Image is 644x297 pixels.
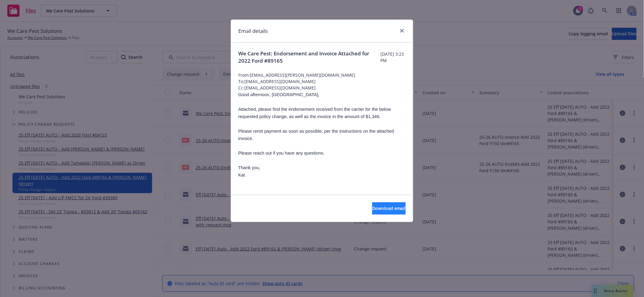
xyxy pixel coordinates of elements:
span: To: [EMAIL_ADDRESS][DOMAIN_NAME] [238,78,406,85]
span: Kat [238,173,245,177]
span: [DATE] 3:23 PM [381,51,406,64]
span: Cc: [EMAIL_ADDRESS][DOMAIN_NAME] [238,85,406,91]
h1: Email details [238,27,268,35]
span: Thank you, [238,165,261,170]
span: Attached, please find the endorsement received from the carrier for the below requested policy ch... [238,107,391,119]
span: Download email [372,205,406,211]
span: Good afternoon, [GEOGRAPHIC_DATA], [238,92,320,97]
span: From: [EMAIL_ADDRESS][PERSON_NAME][DOMAIN_NAME] [238,72,406,78]
a: close [398,27,406,34]
span: We Care Pest: Endorsement and Invoice Attached for 2022 Ford #89165 [238,50,381,65]
button: Download email [372,202,406,215]
span: Please remit payment as soon as possible, per the instructions on the attached invoice. [238,129,394,141]
span: Please reach out if you have any questions. [238,151,325,155]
